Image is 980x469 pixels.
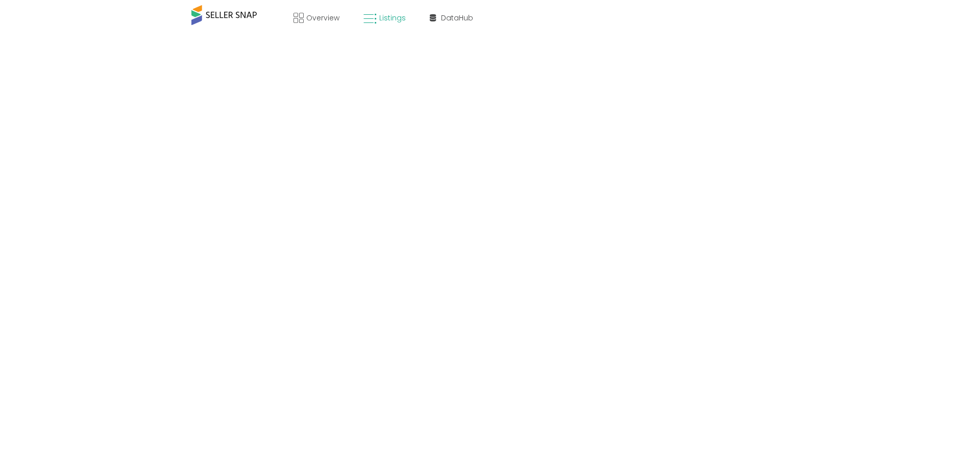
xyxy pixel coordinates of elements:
[379,13,406,23] span: Listings
[422,3,481,33] a: DataHub
[441,13,473,23] span: DataHub
[356,3,413,33] a: Listings
[286,3,347,33] a: Overview
[306,13,339,23] span: Overview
